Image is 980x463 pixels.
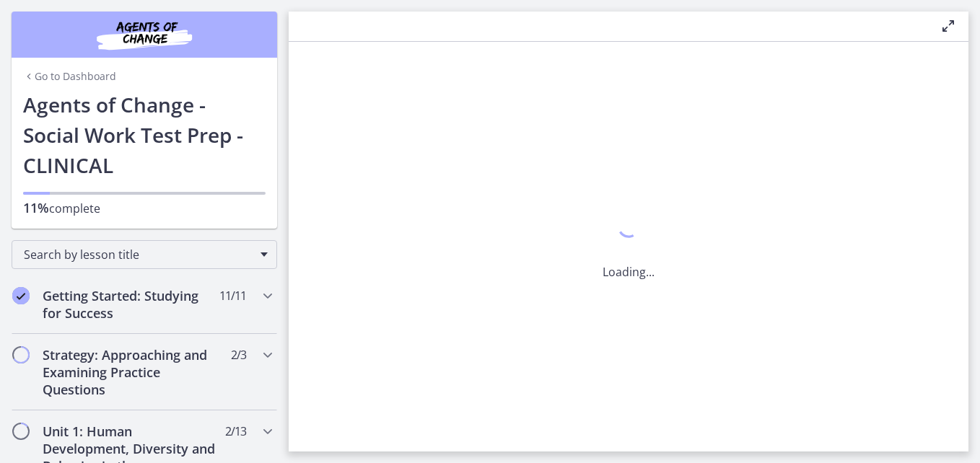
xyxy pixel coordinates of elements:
[12,287,30,304] i: Completed
[225,423,246,440] span: 2 / 13
[24,247,253,263] span: Search by lesson title
[23,89,266,180] h1: Agents of Change - Social Work Test Prep - CLINICAL
[43,287,219,322] h2: Getting Started: Studying for Success
[603,213,655,246] div: 1
[231,346,246,363] span: 2 / 3
[43,346,219,398] h2: Strategy: Approaching and Examining Practice Questions
[23,69,116,84] a: Go to Dashboard
[58,17,231,52] img: Agents of Change
[12,240,277,269] div: Search by lesson title
[219,287,246,304] span: 11 / 11
[603,263,655,281] p: Loading...
[23,199,49,216] span: 11%
[23,199,266,217] p: complete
